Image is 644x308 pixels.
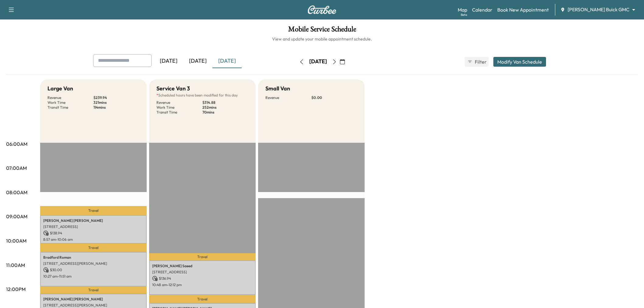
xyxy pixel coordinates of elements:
[47,105,93,110] p: Transit Time
[43,297,144,302] p: [PERSON_NAME] [PERSON_NAME]
[40,206,147,215] p: Travel
[154,54,183,68] div: [DATE]
[6,26,638,36] h1: Mobile Service Schedule
[43,224,144,229] p: [STREET_ADDRESS]
[156,84,190,93] h5: Service Van 3
[43,237,144,242] p: 8:57 am - 10:06 am
[6,36,638,42] h6: View and update your mobile appointment schedule.
[93,95,139,100] p: $ 239.94
[43,274,144,279] p: 10:27 am - 11:51 am
[458,6,467,13] a: MapBeta
[265,84,290,93] h5: Small Van
[43,261,144,266] p: [STREET_ADDRESS][PERSON_NAME]
[6,164,27,172] p: 07:00AM
[152,270,253,275] p: [STREET_ADDRESS]
[43,255,144,260] p: Bradford Roman
[47,100,93,105] p: Work Time
[93,100,139,105] p: 321 mins
[461,12,467,17] div: Beta
[149,295,256,303] p: Travel
[156,93,248,98] p: Scheduled hours have been modified for this day
[152,276,253,281] p: $ 136.94
[40,286,147,294] p: Travel
[156,105,202,110] p: Work Time
[497,6,549,13] a: Book New Appointment
[156,110,202,115] p: Transit Time
[472,6,492,13] a: Calendar
[43,267,144,273] p: $ 30.00
[475,58,486,65] span: Filter
[493,57,546,67] button: Modify Van Schedule
[40,243,147,252] p: Travel
[152,264,253,268] p: [PERSON_NAME] Saeed
[183,54,212,68] div: [DATE]
[149,253,256,261] p: Travel
[47,84,73,93] h5: Large Van
[6,213,27,220] p: 09:00AM
[152,282,253,287] p: 10:48 am - 12:12 pm
[309,58,327,65] div: [DATE]
[6,237,26,244] p: 10:00AM
[156,100,202,105] p: Revenue
[307,5,337,14] img: Curbee Logo
[6,261,25,269] p: 11:00AM
[202,100,248,105] p: $ 314.88
[6,189,27,196] p: 08:00AM
[311,95,357,100] p: $ 0.00
[202,110,248,115] p: 70 mins
[43,230,144,236] p: $ 138.94
[43,303,144,308] p: [STREET_ADDRESS][PERSON_NAME]
[93,105,139,110] p: 114 mins
[212,54,242,68] div: [DATE]
[465,57,488,67] button: Filter
[202,105,248,110] p: 252 mins
[265,95,311,100] p: Revenue
[6,285,26,293] p: 12:00PM
[568,6,629,13] span: [PERSON_NAME] Buick GMC
[43,218,144,223] p: [PERSON_NAME] [PERSON_NAME]
[6,140,27,148] p: 06:00AM
[47,95,93,100] p: Revenue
